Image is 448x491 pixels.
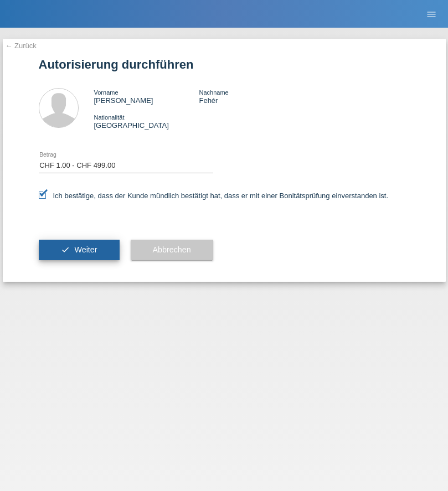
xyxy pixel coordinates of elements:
div: [GEOGRAPHIC_DATA] [94,113,199,130]
i: menu [426,9,437,20]
span: Vorname [94,89,119,96]
div: [PERSON_NAME] [94,88,199,105]
button: check Weiter [39,240,120,261]
button: Abbrechen [131,240,213,261]
i: check [61,245,70,254]
div: Fehér [199,88,304,105]
span: Nationalität [94,114,125,121]
span: Weiter [74,245,97,254]
h1: Autorisierung durchführen [39,58,410,71]
a: menu [420,11,442,17]
span: Abbrechen [153,245,191,254]
span: Nachname [199,89,228,96]
label: Ich bestätige, dass der Kunde mündlich bestätigt hat, dass er mit einer Bonitätsprüfung einversta... [39,192,389,200]
a: ← Zurück [6,42,37,50]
